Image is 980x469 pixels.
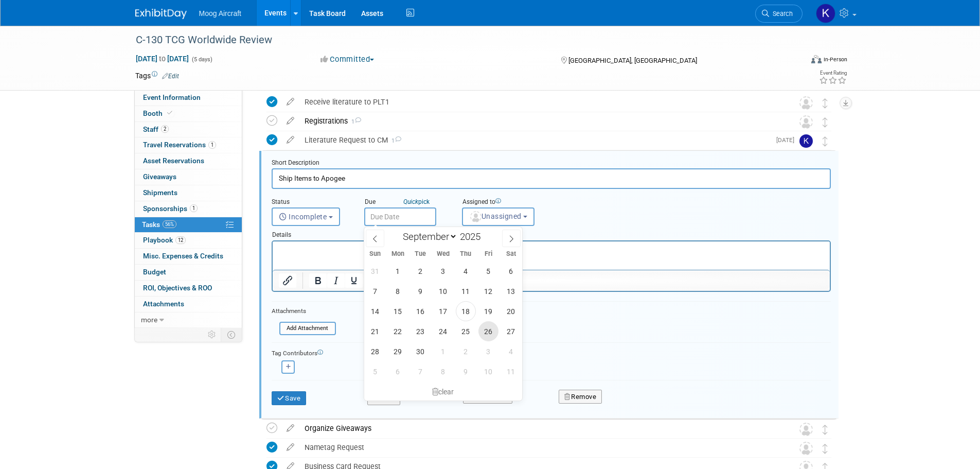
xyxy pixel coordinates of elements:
span: October 2, 2025 [456,341,476,361]
div: Attachments [272,307,336,316]
div: Short Description [272,159,831,168]
img: Format-Inperson.png [811,55,822,63]
span: Booth [143,109,174,117]
span: September 24, 2025 [433,321,453,341]
span: September 18, 2025 [456,301,476,321]
span: Mon [386,251,409,257]
span: 1 [348,118,361,125]
span: Tasks [142,220,176,229]
i: Quick [403,198,418,205]
div: Event Format [742,54,848,69]
button: Committed [317,54,378,65]
a: Attachments [135,297,242,312]
i: Move task [823,136,828,146]
a: Edit [162,73,179,80]
a: edit [281,424,299,433]
span: October 6, 2025 [388,361,408,381]
a: Budget [135,265,242,280]
button: Save [272,391,307,406]
span: September 27, 2025 [501,321,521,341]
span: August 31, 2025 [365,261,385,281]
i: Move task [823,444,828,454]
span: 12 [175,236,186,244]
span: September 15, 2025 [388,301,408,321]
a: Playbook12 [135,233,242,248]
span: September 23, 2025 [411,321,431,341]
div: Tag Contributors [272,347,831,358]
span: September 28, 2025 [365,341,385,361]
span: Staff [143,125,169,133]
span: September 26, 2025 [478,321,498,341]
span: September 20, 2025 [501,301,521,321]
span: 56% [163,220,176,228]
a: Shipments [135,185,242,201]
span: Incomplete [279,213,327,221]
a: Giveaways [135,169,242,185]
span: to [157,55,167,63]
span: September 9, 2025 [411,281,431,301]
input: Due Date [364,207,436,226]
i: Move task [823,117,828,127]
div: Registrations [299,112,779,130]
span: Attachments [143,300,184,308]
span: September 7, 2025 [365,281,385,301]
td: Toggle Event Tabs [221,328,242,341]
span: October 4, 2025 [501,341,521,361]
div: Literature Request to CM [299,131,770,149]
span: September 5, 2025 [478,261,498,281]
img: Kelsey Blackley [816,4,835,23]
img: Unassigned [799,423,813,436]
span: September 1, 2025 [388,261,408,281]
a: more [135,312,242,328]
button: Italic [327,273,345,288]
span: October 9, 2025 [456,361,476,381]
div: C-130 TCG Worldwide Review [132,31,787,49]
span: more [141,316,157,324]
span: September 25, 2025 [456,321,476,341]
td: Personalize Event Tab Strip [203,328,221,341]
span: Fri [477,251,500,257]
div: In-Person [823,56,847,63]
img: Kelsey Blackley [799,134,813,148]
button: Unassigned [462,207,535,226]
a: Tasks56% [135,217,242,233]
span: October 1, 2025 [433,341,453,361]
span: 1 [190,204,198,212]
span: Thu [454,251,477,257]
img: ExhibitDay [135,9,187,19]
span: [DATE] [776,136,799,144]
a: ROI, Objectives & ROO [135,281,242,296]
span: Tue [409,251,432,257]
span: September 3, 2025 [433,261,453,281]
span: September 19, 2025 [478,301,498,321]
span: September 10, 2025 [433,281,453,301]
i: Move task [823,425,828,435]
span: September 21, 2025 [365,321,385,341]
iframe: Rich Text Area [273,241,830,270]
span: October 8, 2025 [433,361,453,381]
td: Tags [135,71,179,81]
span: [DATE] [DATE] [135,54,189,63]
span: ROI, Objectives & ROO [143,284,212,292]
span: 1 [388,137,401,144]
button: Incomplete [272,207,340,226]
span: September 13, 2025 [501,281,521,301]
span: September 8, 2025 [388,281,408,301]
span: October 3, 2025 [478,341,498,361]
span: Budget [143,268,166,276]
span: [GEOGRAPHIC_DATA], [GEOGRAPHIC_DATA] [568,57,697,64]
span: Wed [432,251,454,257]
div: clear [364,383,523,401]
span: 2 [161,125,169,133]
div: Due [364,198,447,207]
a: Staff2 [135,122,242,137]
span: Unassigned [469,212,522,220]
a: edit [281,135,299,145]
span: September 12, 2025 [478,281,498,301]
span: September 29, 2025 [388,341,408,361]
span: Search [769,10,793,18]
button: Insert/edit link [279,273,296,288]
input: Name of task or a short description [272,168,831,188]
span: October 11, 2025 [501,361,521,381]
a: edit [281,97,299,107]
